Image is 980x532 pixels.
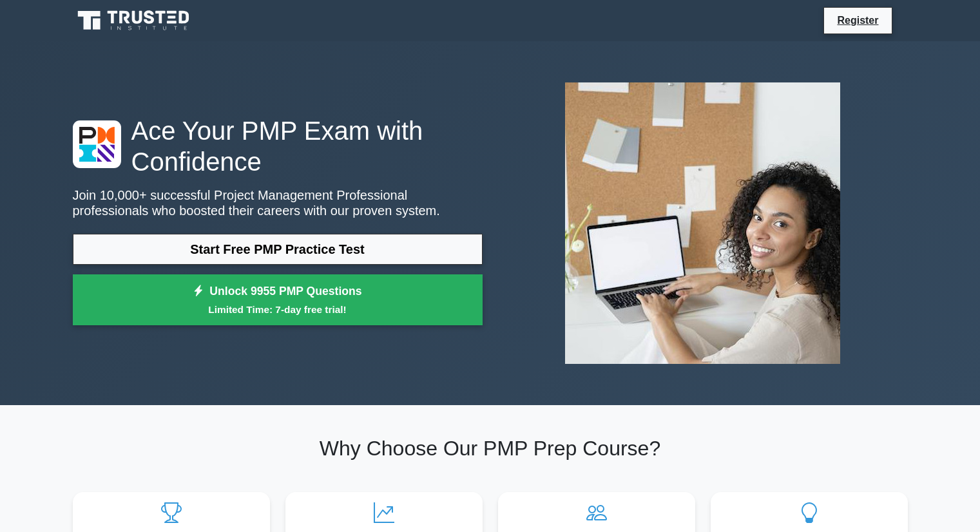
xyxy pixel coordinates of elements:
p: Join 10,000+ successful Project Management Professional professionals who boosted their careers w... [73,187,483,218]
small: Limited Time: 7-day free trial! [89,302,466,317]
a: Register [829,12,886,28]
h2: Why Choose Our PMP Prep Course? [73,436,908,461]
a: Start Free PMP Practice Test [73,234,483,265]
h1: Ace Your PMP Exam with Confidence [73,115,483,177]
a: Unlock 9955 PMP QuestionsLimited Time: 7-day free trial! [73,274,483,326]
